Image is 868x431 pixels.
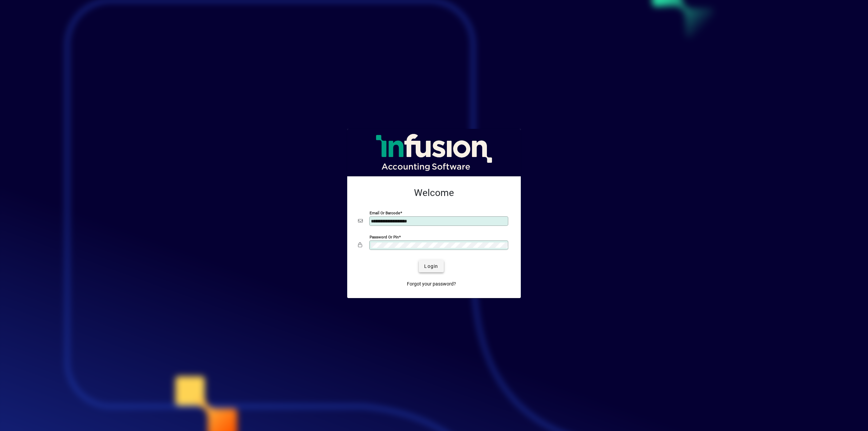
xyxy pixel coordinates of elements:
h2: Welcome [358,187,510,199]
span: Forgot your password? [407,280,456,288]
mat-label: Email or Barcode [370,211,400,215]
button: Login [419,260,443,272]
span: Login [424,263,438,270]
mat-label: Password or Pin [370,235,399,239]
a: Forgot your password? [404,278,459,290]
